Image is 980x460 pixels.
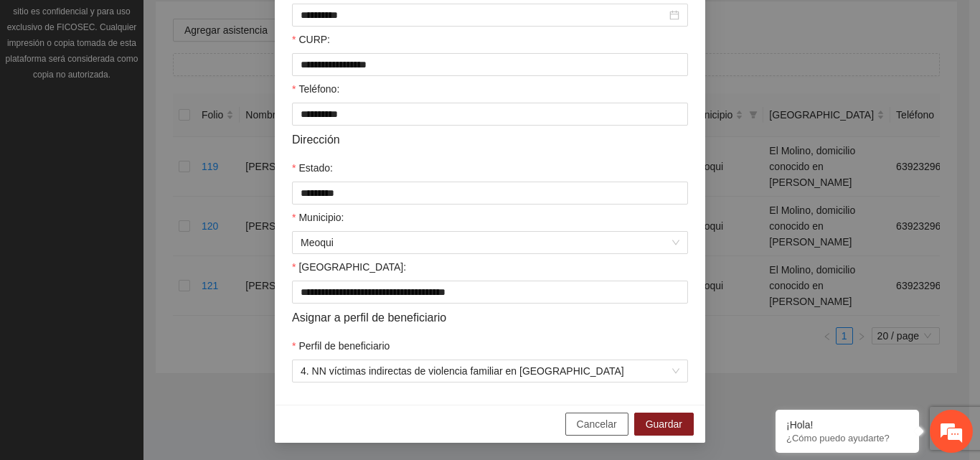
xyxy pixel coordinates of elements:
span: Meoqui [301,232,679,253]
input: Teléfono: [292,103,688,126]
label: Perfil de beneficiario [292,338,390,354]
button: Cancelar [565,413,628,436]
label: Municipio: [292,210,344,225]
label: Estado: [292,160,333,176]
input: Colonia: [292,281,688,304]
div: Chatee con nosotros ahora [75,73,241,92]
input: Estado: [292,182,688,205]
span: Asignar a perfil de beneficiario [292,309,446,327]
p: ¿Cómo puedo ayudarte? [786,433,908,443]
label: CURP: [292,32,330,47]
input: Fecha de nacimiento: [301,7,666,23]
textarea: Escriba su mensaje y pulse “Intro” [7,307,273,357]
span: Estamos en línea. [83,149,198,294]
input: CURP: [292,53,688,76]
span: Guardar [646,416,682,432]
label: Colonia: [292,259,406,275]
button: Guardar [634,413,694,436]
span: Cancelar [577,416,617,432]
div: Minimizar ventana de chat en vivo [235,7,270,42]
label: Teléfono: [292,81,339,97]
span: 4. NN víctimas indirectas de violencia familiar en Meoqui [301,360,679,382]
div: ¡Hola! [786,419,908,431]
span: Dirección [292,131,340,149]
